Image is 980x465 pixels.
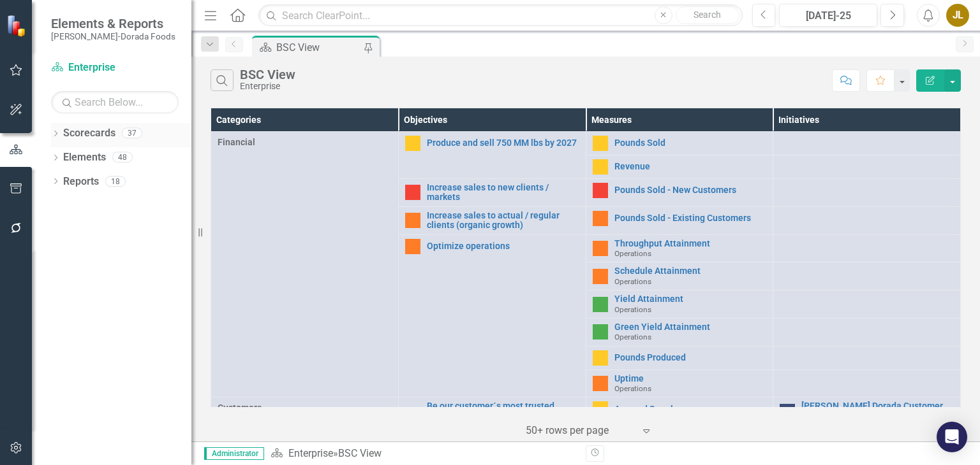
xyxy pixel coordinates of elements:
[593,376,608,391] img: Warning
[211,132,399,397] td: Double-Click to Edit
[398,206,586,234] td: Double-Click to Edit Right Click for Context Menu
[240,68,295,82] div: BSC View
[614,277,651,286] span: Operations
[427,183,579,203] a: Increase sales to new clients / markets
[6,15,29,37] img: ClearPoint Strategy
[937,422,967,452] div: Open Intercom Messenger
[780,404,795,419] img: No Information
[593,211,608,226] img: Warning
[694,10,721,20] span: Search
[676,6,739,24] button: Search
[427,401,579,431] a: Be our customer´s most trusted supplier / Exceed our customer´s expectations with the highest qua...
[218,136,392,148] span: Financial
[586,262,773,290] td: Double-Click to Edit Right Click for Context Menu
[593,350,608,366] img: Caution
[405,185,420,200] img: Below Plan
[288,447,333,459] a: Enterprise
[614,138,767,148] a: Pounds Sold
[801,401,954,421] a: [PERSON_NAME] Dorada Customer Satisfaction Survey
[586,346,773,369] td: Double-Click to Edit Right Click for Context Menu
[614,294,767,304] a: Yield Attainment
[586,155,773,179] td: Double-Click to Edit Right Click for Context Menu
[614,384,651,393] span: Operations
[63,175,99,189] a: Reports
[614,249,651,258] span: Operations
[398,132,586,179] td: Double-Click to Edit Right Click for Context Menu
[586,206,773,234] td: Double-Click to Edit Right Click for Context Menu
[586,234,773,262] td: Double-Click to Edit Right Click for Context Menu
[405,213,420,228] img: Warning
[105,176,126,187] div: 18
[338,447,382,459] div: BSC View
[783,8,873,24] div: [DATE]-25
[398,234,586,397] td: Double-Click to Edit Right Click for Context Menu
[427,211,579,231] a: Increase sales to actual / regular clients (organic growth)
[586,132,773,155] td: Double-Click to Edit Right Click for Context Menu
[112,152,133,163] div: 48
[405,239,420,254] img: Warning
[614,374,767,383] a: Uptime
[63,126,115,141] a: Scorecards
[593,136,608,151] img: Caution
[398,179,586,207] td: Double-Click to Edit Right Click for Context Menu
[593,183,608,198] img: Below Plan
[427,241,579,251] a: Optimize operations
[405,136,420,151] img: Caution
[204,447,264,460] span: Administrator
[258,4,742,27] input: Search ClearPoint...
[593,241,608,256] img: Warning
[614,185,767,195] a: Pounds Sold - New Customers
[271,447,576,461] div: »
[586,179,773,207] td: Double-Click to Edit Right Click for Context Menu
[614,162,767,171] a: Revenue
[51,31,175,41] small: [PERSON_NAME]-Dorada Foods
[614,239,767,248] a: Throughput Attainment
[593,159,608,175] img: Caution
[586,397,773,426] td: Double-Click to Edit Right Click for Context Menu
[773,397,961,426] td: Double-Click to Edit Right Click for Context Menu
[614,305,651,314] span: Operations
[614,213,767,223] a: Pounds Sold - Existing Customers
[593,297,608,312] img: Above Target
[51,16,175,31] span: Elements & Reports
[946,4,969,27] button: JL
[593,324,608,340] img: Above Target
[63,150,106,165] a: Elements
[51,91,179,113] input: Search Below...
[427,138,579,148] a: Produce and sell 750 MM lbs by 2027
[614,404,767,414] a: Assured Supply
[240,82,295,91] div: Enterprise
[276,39,360,55] div: BSC View
[593,401,608,417] img: Caution
[122,128,142,139] div: 37
[614,266,767,276] a: Schedule Attainment
[593,269,608,284] img: Warning
[614,322,767,332] a: Green Yield Attainment
[779,4,877,27] button: [DATE]-25
[586,318,773,346] td: Double-Click to Edit Right Click for Context Menu
[614,333,651,341] span: Operations
[586,369,773,397] td: Double-Click to Edit Right Click for Context Menu
[51,61,179,75] a: Enterprise
[218,401,392,414] span: Customers
[586,290,773,318] td: Double-Click to Edit Right Click for Context Menu
[614,353,767,362] a: Pounds Produced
